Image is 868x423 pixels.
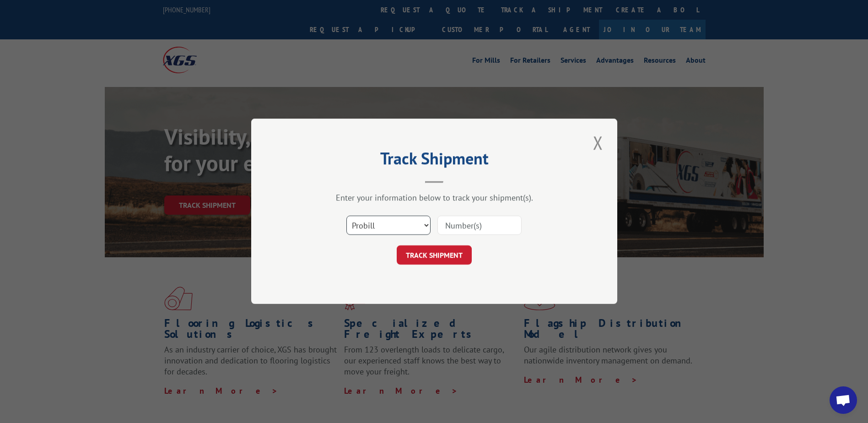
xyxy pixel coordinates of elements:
[437,216,522,235] input: Number(s)
[590,130,606,155] button: Close modal
[297,152,571,169] h2: Track Shipment
[397,246,472,265] button: TRACK SHIPMENT
[830,386,857,414] a: Open chat
[297,193,571,203] div: Enter your information below to track your shipment(s).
